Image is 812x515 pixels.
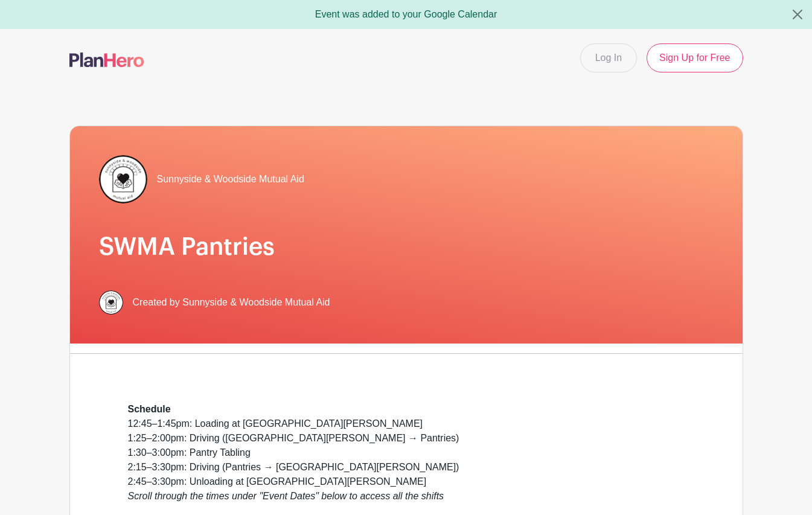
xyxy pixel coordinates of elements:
img: 256.png [99,290,123,315]
a: Log In [580,43,637,72]
strong: Schedule [128,404,171,414]
a: Sign Up for Free [647,43,743,72]
img: 256.png [99,155,147,203]
em: Scroll through the times under "Event Dates" below to access all the shifts [128,491,444,501]
span: Created by Sunnyside & Woodside Mutual Aid [133,295,330,310]
h1: SWMA Pantries [99,232,714,261]
span: Sunnyside & Woodside Mutual Aid [157,172,304,187]
img: logo-507f7623f17ff9eddc593b1ce0a138ce2505c220e1c5a4e2b4648c50719b7d32.svg [69,53,144,67]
